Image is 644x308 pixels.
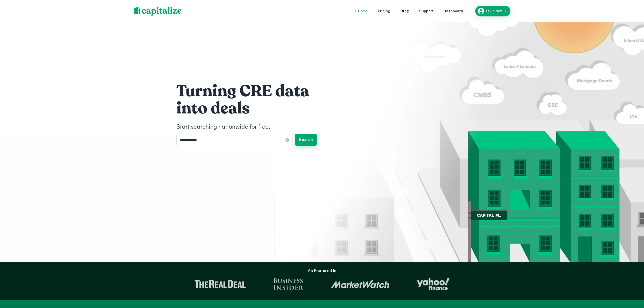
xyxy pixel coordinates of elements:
h6: As Featured In [308,268,336,274]
img: The Real Deal [194,280,246,288]
a: Blog [401,8,409,14]
a: Dashboard [444,8,463,14]
button: Search [295,134,317,146]
img: Business Insider [273,278,304,290]
a: Home [358,8,368,14]
a: Support [419,8,433,14]
button: ravin ram [475,6,510,16]
h6: ravin ram [486,9,502,13]
h1: into deals [176,98,328,119]
img: Market Watch [331,280,389,288]
h4: Start searching nationwide for free. [176,123,328,132]
iframe: Chat Widget [619,268,644,292]
img: capitalize-logo.png [134,7,182,16]
img: Yahoo Finance [417,278,450,290]
h1: Turning CRE data [176,81,328,101]
a: Pricing [378,8,390,14]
